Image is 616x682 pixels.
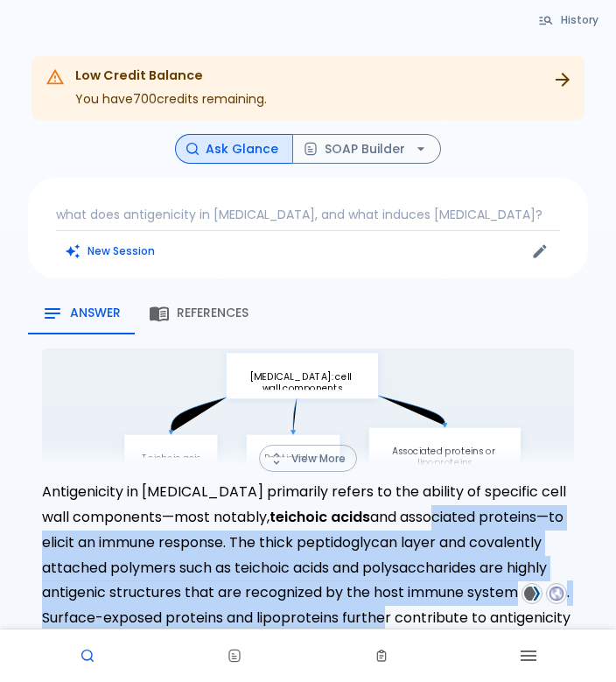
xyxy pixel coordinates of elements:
[259,445,357,472] button: View More
[244,371,360,394] p: [MEDICAL_DATA]: cell wall components
[175,134,293,165] button: Ask Glance
[529,7,609,32] button: History
[527,238,553,264] button: Edit
[292,134,441,165] button: SOAP Builder
[56,238,165,264] button: Clears all inputs and results.
[524,586,540,601] img: favicons
[75,67,267,86] div: Low Credit Balance
[549,586,564,601] img: favicons
[75,61,267,115] div: You have 700 credits remaining.
[70,306,121,321] span: Answer
[56,206,560,223] p: what does antigenicity in [MEDICAL_DATA], and what induces [MEDICAL_DATA]?
[269,507,370,527] strong: teichoic acids
[42,480,574,681] p: Antigenicity in [MEDICAL_DATA] primarily refers to the ability of specific cell wall components—m...
[177,306,248,321] span: References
